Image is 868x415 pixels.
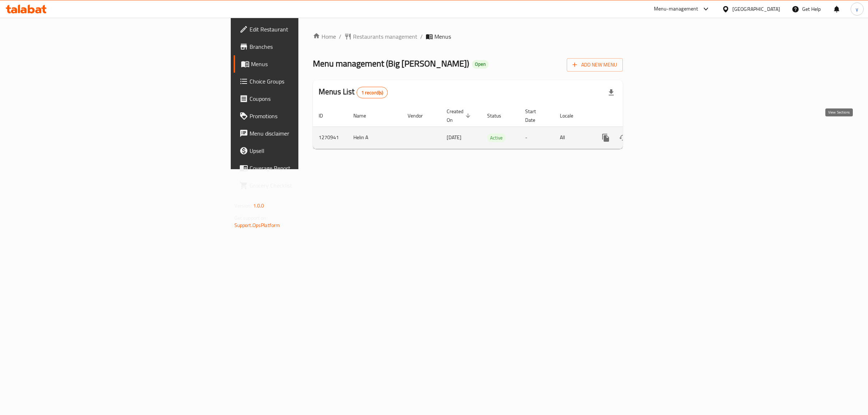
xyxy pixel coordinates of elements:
[472,61,489,67] span: Open
[250,146,370,155] span: Upsell
[234,213,268,223] span: Get support on:
[250,94,370,103] span: Coupons
[313,55,469,72] span: Menu management ( Big [PERSON_NAME] )
[313,32,623,41] nav: breadcrumb
[319,86,388,98] h2: Menus List
[357,87,388,98] div: Total records count
[487,111,511,120] span: Status
[234,38,376,55] a: Branches
[234,142,376,159] a: Upsell
[487,134,506,142] span: Active
[408,111,432,120] span: Vendor
[253,201,264,210] span: 1.0.0
[732,5,780,13] div: [GEOGRAPHIC_DATA]
[234,221,280,230] a: Support.OpsPlatform
[313,105,672,149] table: enhanced table
[554,127,591,149] td: All
[420,32,423,41] li: /
[597,129,614,146] button: more
[654,5,698,13] div: Menu-management
[519,127,554,149] td: -
[234,177,376,194] a: Grocery Checklist
[234,73,376,90] a: Choice Groups
[567,58,623,72] button: Add New Menu
[250,181,370,190] span: Grocery Checklist
[234,107,376,125] a: Promotions
[560,111,583,120] span: Locale
[344,32,417,41] a: Restaurants management
[234,21,376,38] a: Edit Restaurant
[234,159,376,177] a: Coverage Report
[250,129,370,138] span: Menu disclaimer
[319,111,332,120] span: ID
[250,164,370,172] span: Coverage Report
[434,32,451,41] span: Menus
[591,105,672,127] th: Actions
[573,60,617,69] span: Add New Menu
[250,77,370,86] span: Choice Groups
[447,133,461,142] span: [DATE]
[472,60,489,69] div: Open
[357,89,388,96] span: 1 record(s)
[234,90,376,107] a: Coupons
[250,42,370,51] span: Branches
[603,84,620,101] div: Export file
[353,32,417,41] span: Restaurants management
[234,55,376,73] a: Menus
[234,201,252,210] span: Version:
[856,5,858,13] span: y
[251,60,370,68] span: Menus
[447,107,473,124] span: Created On
[250,25,370,34] span: Edit Restaurant
[614,129,632,146] button: Change Status
[250,112,370,120] span: Promotions
[353,111,375,120] span: Name
[525,107,545,124] span: Start Date
[234,125,376,142] a: Menu disclaimer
